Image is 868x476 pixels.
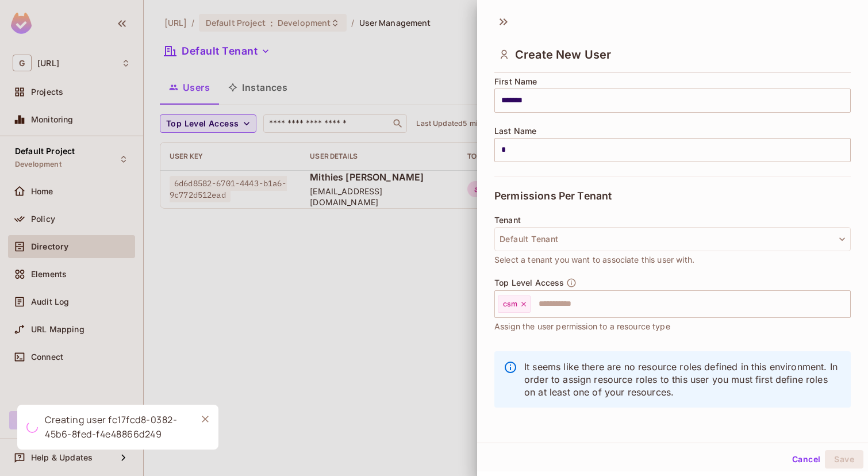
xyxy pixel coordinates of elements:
[494,227,851,251] button: Default Tenant
[515,48,611,62] span: Create New User
[788,450,825,469] button: Cancel
[498,295,531,313] div: csm
[45,413,187,442] div: Creating user fc17fcd8-0382-45b6-8fed-f4e48866d249
[494,190,612,202] span: Permissions Per Tenant
[825,450,863,469] button: Save
[494,216,521,225] span: Tenant
[494,278,564,287] span: Top Level Access
[494,254,694,266] span: Select a tenant you want to associate this user with.
[503,300,517,309] span: csm
[197,410,214,428] button: Close
[494,320,670,333] span: Assign the user permission to a resource type
[524,360,842,398] p: It seems like there are no resource roles defined in this environment. In order to assign resourc...
[844,302,847,305] button: Open
[494,126,536,136] span: Last Name
[494,77,537,86] span: First Name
